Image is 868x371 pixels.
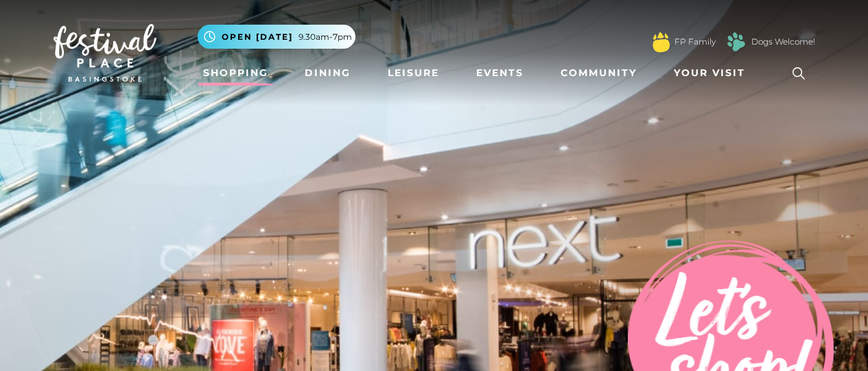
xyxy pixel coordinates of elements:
[751,36,815,48] a: Dogs Welcome!
[299,60,356,86] a: Dining
[54,24,156,82] img: Festival Place Logo
[382,60,445,86] a: Leisure
[298,31,352,43] span: 9.30am-7pm
[674,66,745,80] span: Your Visit
[555,60,642,86] a: Community
[198,25,355,49] button: Open [DATE] 9.30am-7pm
[668,60,758,86] a: Your Visit
[222,31,293,43] span: Open [DATE]
[471,60,529,86] a: Events
[675,36,716,48] a: FP Family
[198,60,274,86] a: Shopping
